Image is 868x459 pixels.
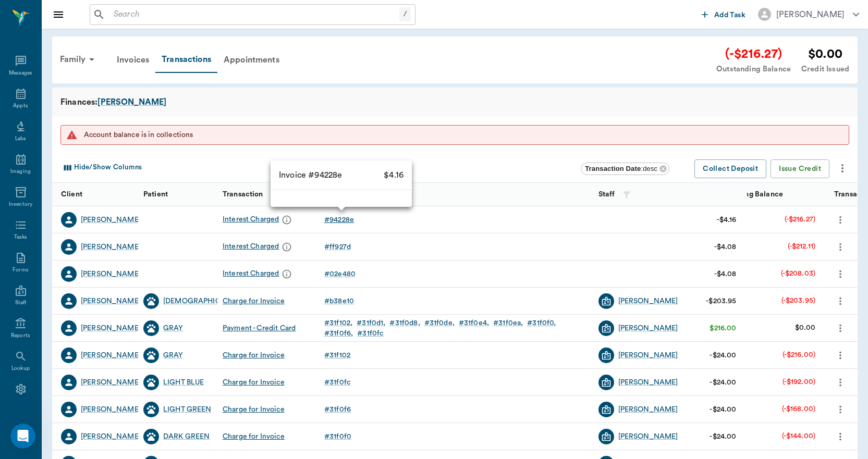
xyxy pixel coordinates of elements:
strong: Patient [143,191,168,198]
span: Home [14,351,38,358]
div: [PERSON_NAME] [46,175,107,186]
iframe: Intercom live chat [10,424,35,449]
div: Recent messageProfile image for LizbethRate your conversation[PERSON_NAME]•2h ago [10,140,198,195]
a: [PERSON_NAME] [618,377,678,388]
button: Tickets [104,325,156,367]
input: Search [109,7,399,22]
button: more [832,346,849,364]
div: Reports [11,332,30,340]
div: Reports Module [21,279,175,290]
a: [PERSON_NAME] [81,296,141,306]
a: [PERSON_NAME] [618,404,678,415]
a: [PERSON_NAME] [81,215,141,225]
a: [PERSON_NAME] [81,350,141,361]
div: Appointments [217,47,286,72]
div: -$24.00 [710,377,736,388]
span: Help [174,351,191,358]
div: [PERSON_NAME] [81,377,141,388]
a: [PERSON_NAME] [81,431,141,442]
img: Profile image for Lizbeth [21,165,42,185]
a: [DEMOGRAPHIC_DATA] ROT- [163,296,264,306]
div: Family [54,47,104,72]
div: LIGHT GREEN [163,404,212,415]
td: (-$203.95) [773,287,824,315]
div: -$4.08 [714,242,737,252]
button: more [832,211,849,229]
a: [PERSON_NAME] [97,96,166,108]
span: : desc [585,165,657,172]
div: Interest Charged [223,266,295,282]
a: [PERSON_NAME] [81,323,141,333]
button: more [832,238,849,256]
div: # b38e10 [324,296,354,306]
span: Messages [60,351,96,358]
td: (-$144.00) [774,423,824,450]
div: [PERSON_NAME] [776,8,845,21]
td: $0.00 [787,314,824,342]
a: #31f0fc [357,328,387,339]
div: -$203.95 [706,296,736,306]
p: How can we help? [21,109,188,127]
div: Close [179,17,198,35]
td: (-$212.11) [779,233,824,260]
div: [PERSON_NAME] [618,350,678,361]
div: Appts [13,102,28,110]
a: #31f0d1 [357,318,389,328]
a: #ff927d [324,242,355,252]
td: (-$216.27) [776,206,824,233]
div: GRAY [163,323,184,333]
div: Outstanding Balance [716,64,791,75]
div: Charge for Invoice [223,350,285,361]
div: Send us a messageWe typically reply in under 15 minutes [10,200,198,240]
button: more [832,319,849,337]
button: message [279,266,295,282]
span: Tickets [118,351,143,358]
p: Hi [PERSON_NAME] 👋 [21,74,188,109]
div: $0.00 [801,45,849,64]
a: [PERSON_NAME] [81,404,141,415]
div: # 31f102 [324,318,352,328]
a: #31f102 [324,318,357,328]
div: Interest Charged [223,239,295,255]
button: Help [156,325,209,367]
button: more [832,292,849,310]
div: [PERSON_NAME] [618,296,678,306]
button: more [832,374,849,391]
div: Messages [9,69,33,77]
div: Charge for Invoice [223,404,285,415]
div: # 31f0d8 [389,318,420,328]
div: # 02e480 [324,269,356,279]
div: Recent message [21,149,187,160]
a: Transactions [155,47,217,73]
div: [PERSON_NAME] [81,269,141,279]
div: Inventory [9,201,32,208]
button: Add Task [698,5,750,24]
a: Invoices [111,47,155,72]
div: # 31f0f0 [527,318,556,328]
button: Search for help [15,250,193,270]
div: # 94228e [324,215,354,225]
div: # 31f0f6 [324,404,351,415]
div: Staff [15,299,26,307]
div: # ff927d [324,242,351,252]
a: DARK GREEN [163,431,210,442]
div: [PERSON_NAME] [81,242,141,252]
a: #31f0f0 [324,431,356,442]
div: -$24.00 [710,404,736,415]
div: -$24.00 [710,431,736,442]
div: Look Up Module [21,317,175,328]
div: Interest Charged [223,212,295,228]
div: Payment - Credit Card [223,323,296,333]
button: message [279,239,295,255]
a: LIGHT BLUE [163,377,204,388]
div: Tasks [14,233,27,241]
div: Estimates & Invoices [21,298,175,309]
div: -$4.16 [717,215,737,225]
